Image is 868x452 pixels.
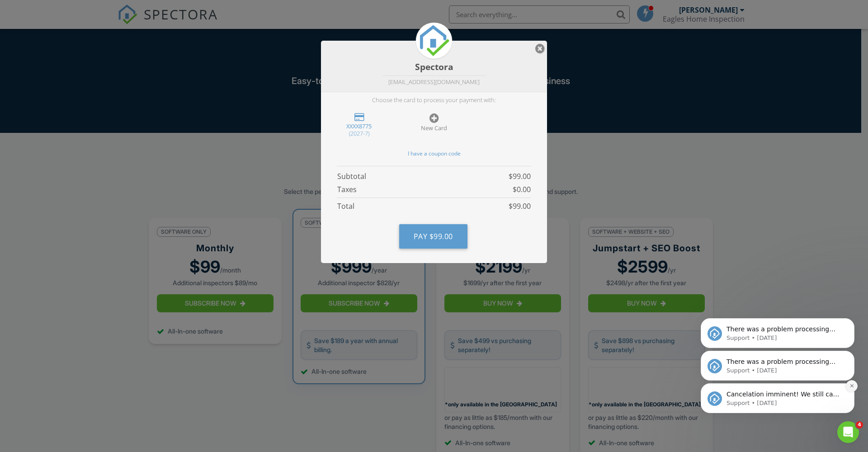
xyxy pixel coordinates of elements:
[399,224,467,249] button: Pay $99.00
[330,78,538,86] div: [EMAIL_ADDRESS][DOMAIN_NAME]
[330,61,538,73] div: Spectora
[337,184,357,194] span: Taxes
[372,96,496,104] p: Choose the card to process your payment with:
[406,124,462,132] div: New Card
[856,421,863,428] span: 4
[509,201,531,211] span: $99.00
[687,261,868,428] iframe: Intercom notifications message
[327,150,541,157] div: I have a coupon code
[509,171,531,181] span: $99.00
[330,130,387,137] div: (2027-7)
[330,122,387,130] div: XXXX8775
[837,421,859,443] iframe: Intercom live chat
[429,231,453,241] span: $99.00
[337,171,366,181] span: Subtotal
[337,201,354,211] span: Total
[414,231,428,241] span: Pay
[513,184,531,194] span: $0.00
